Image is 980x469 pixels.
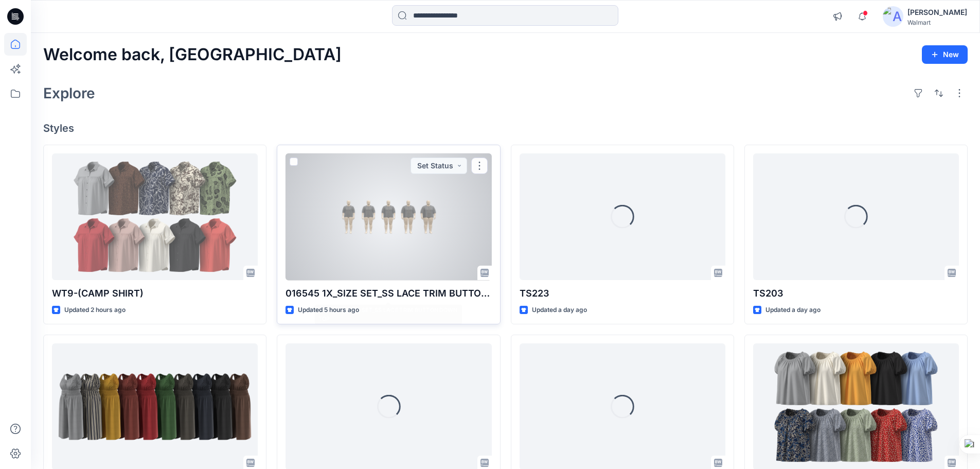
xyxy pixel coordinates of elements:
a: 016545 1X_SIZE SET_SS LACE TRIM BUTTON DOWN TOP [286,153,491,281]
p: Updated 5 hours ago [298,305,359,316]
h2: Explore [43,85,95,101]
p: 016545 1X_SIZE SET_SS LACE TRIM BUTTON DOWN TOP [286,286,491,301]
a: WT9-(CAMP SHIRT) [52,153,258,281]
p: Updated a day ago [532,305,587,316]
p: Updated a day ago [765,305,821,316]
button: New [922,45,968,64]
p: WT9-(CAMP SHIRT) [52,286,258,301]
div: Walmart [907,19,967,26]
div: [PERSON_NAME] [907,6,967,19]
p: Updated 2 hours ago [64,305,126,316]
h2: Welcome back, [GEOGRAPHIC_DATA] [43,45,342,64]
h4: Styles [43,122,968,134]
img: avatar [883,6,903,27]
p: TS223 [520,286,725,301]
p: TS203 [753,286,959,301]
